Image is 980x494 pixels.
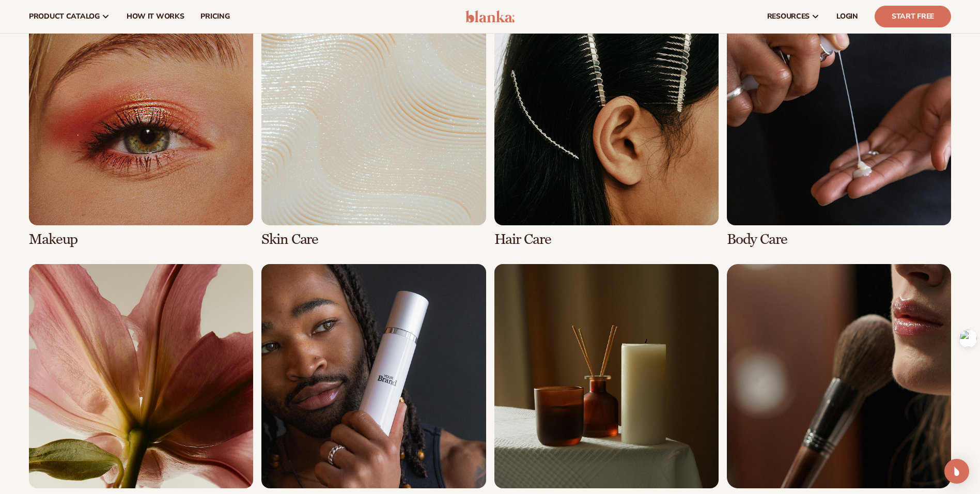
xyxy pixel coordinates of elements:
div: Open Intercom Messenger [944,459,969,484]
a: Start Free [875,6,951,27]
div: 2 / 8 [261,1,486,247]
span: How It Works [127,12,184,21]
img: logo [465,10,515,23]
div: 4 / 8 [727,1,951,247]
span: pricing [200,12,229,21]
div: 1 / 8 [29,1,253,247]
span: product catalog [29,12,100,21]
span: resources [767,12,810,21]
h3: Skin Care [261,231,486,248]
h3: Hair Care [494,231,719,248]
h3: Makeup [29,231,253,248]
h3: Body Care [727,231,951,248]
span: LOGIN [836,12,858,21]
div: 3 / 8 [494,1,719,247]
